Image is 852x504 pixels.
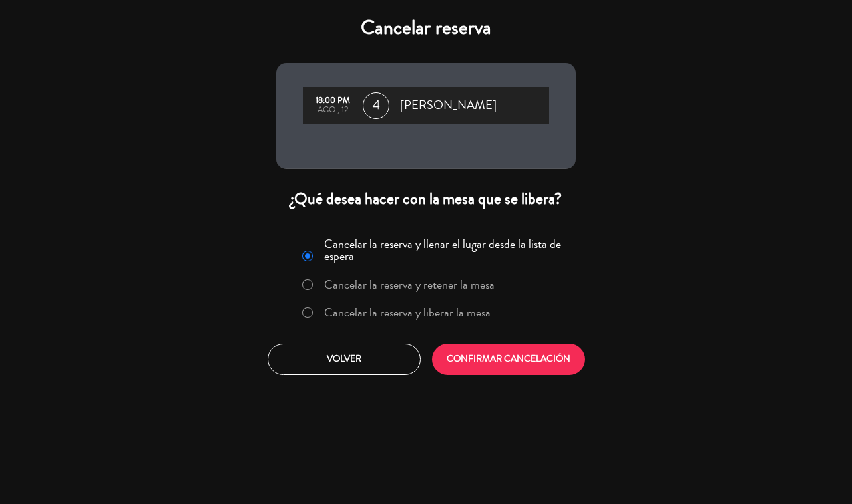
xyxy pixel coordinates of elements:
[324,279,495,291] label: Cancelar la reserva y retener la mesa
[432,344,585,375] button: CONFIRMAR CANCELACIÓN
[363,92,389,119] span: 4
[324,238,568,262] label: Cancelar la reserva y llenar el lugar desde la lista de espera
[276,189,576,209] div: ¿Qué desea hacer con la mesa que se libera?
[310,96,356,106] div: 18:00 PM
[310,106,356,115] div: ago., 12
[324,307,491,318] label: Cancelar la reserva y liberar la mesa
[400,96,497,116] span: [PERSON_NAME]
[268,344,421,375] button: Volver
[276,16,576,40] h4: Cancelar reserva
